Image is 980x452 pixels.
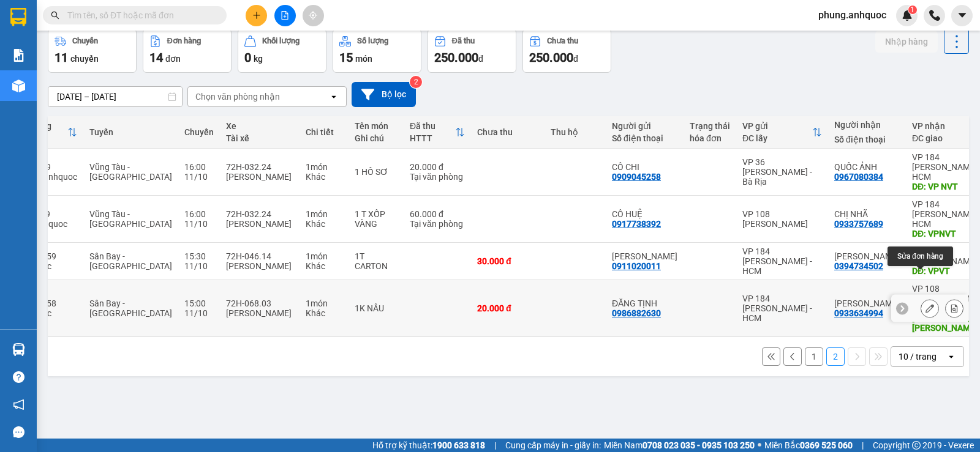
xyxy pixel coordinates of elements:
strong: 1900 633 818 [432,440,485,450]
div: Người nhận [834,120,900,130]
div: 72H-032.24 [226,162,293,172]
span: plus [252,11,261,20]
div: 20.000 đ [477,303,538,313]
div: [PERSON_NAME] [226,219,293,229]
span: file-add [281,11,289,20]
div: hóa đơn [690,133,730,143]
button: Nhập hàng [875,31,938,53]
div: Chưa thu [547,37,578,45]
button: Chuyến11chuyến [48,29,137,73]
div: CHỊ NHÃ [834,209,900,219]
div: Trạng thái [690,121,730,131]
img: warehouse-icon [12,343,25,356]
span: kg [254,54,263,64]
button: file-add [274,5,296,26]
div: HTTT [410,133,455,143]
div: Chi tiết [306,127,342,137]
span: Cung cấp máy in - giấy in: [505,439,601,452]
div: Đã thu [452,37,475,45]
span: 250.000 [434,50,478,65]
span: Vũng Tàu - [GEOGRAPHIC_DATA] [89,209,172,229]
span: Vũng Tàu - [GEOGRAPHIC_DATA] [89,162,172,182]
img: logo-vxr [10,8,26,26]
div: VP 184 [PERSON_NAME] - HCM [742,294,822,323]
svg: open [946,352,956,361]
div: 1T CARTON [355,251,398,271]
span: notification [13,399,24,410]
span: đơn [165,54,181,64]
div: 72H-032.24 [226,209,293,219]
div: 0394734502 [834,261,883,271]
div: VP 36 [PERSON_NAME] - Bà Rịa [742,157,822,187]
div: 0917738392 [612,219,661,229]
strong: 0708 023 035 - 0935 103 250 [643,440,755,450]
button: plus [246,5,267,26]
div: 15:00 [184,298,214,308]
div: Khác [306,308,342,318]
div: 0967080384 [834,172,883,182]
div: Khác [306,219,342,229]
div: Khối lượng [262,37,300,45]
input: Select a date range. [48,87,182,106]
div: Thu hộ [551,127,600,137]
div: Tuyến [89,127,172,137]
div: 11/10 [184,308,214,318]
div: Đơn hàng [167,37,201,45]
div: Chuyến [184,127,214,137]
div: Tên món [355,121,398,131]
strong: 0369 525 060 [800,440,853,450]
div: Xe [226,121,293,131]
svg: open [329,92,339,102]
span: 15 [339,50,353,65]
span: 250.000 [529,50,573,65]
span: 14 [149,50,163,65]
div: 1 món [306,162,342,172]
div: 1 món [306,298,342,308]
div: Đã thu [410,121,455,131]
span: copyright [912,441,921,450]
span: đ [478,54,483,64]
div: Tại văn phòng [410,172,465,182]
button: 2 [826,347,845,366]
span: món [355,54,372,64]
sup: 2 [410,76,422,88]
div: Tài xế [226,133,293,143]
div: 0909045258 [612,172,661,182]
span: 1 [910,6,914,14]
span: 11 [55,50,68,65]
div: Số điện thoại [834,135,900,144]
div: 11/10 [184,261,214,271]
img: icon-new-feature [902,10,913,21]
div: Khác [306,261,342,271]
div: [PERSON_NAME] [226,172,293,182]
li: VP VP 184 [PERSON_NAME] - HCM [6,66,85,106]
div: 72H-068.03 [226,298,293,308]
span: aim [309,11,317,20]
button: 1 [805,347,823,366]
div: 1 món [306,251,342,261]
div: Sửa đơn hàng [888,246,953,266]
div: 0911020011 [612,261,661,271]
div: 1K NÂU [355,303,398,313]
div: VP 184 [PERSON_NAME] - HCM [742,246,822,276]
span: search [51,11,59,20]
div: 11/10 [184,219,214,229]
div: ANH MINH [834,251,900,261]
span: Miền Nam [604,439,755,452]
div: 1 HỒ SƠ [355,167,398,177]
div: 0933757689 [834,219,883,229]
span: question-circle [13,371,24,383]
button: aim [303,5,324,26]
div: 16:00 [184,162,214,172]
span: Sân Bay - [GEOGRAPHIC_DATA] [89,251,172,271]
div: Ghi chú [355,133,398,143]
div: 1 món [306,209,342,219]
span: ⚪️ [758,443,761,448]
div: ĐĂNG TỊNH [612,298,677,308]
div: Chuyến [72,37,98,45]
span: | [862,439,864,452]
div: Tại văn phòng [410,219,465,229]
img: phone-icon [929,10,940,21]
button: Đơn hàng14đơn [143,29,232,73]
div: ANH VŨ [834,298,900,308]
